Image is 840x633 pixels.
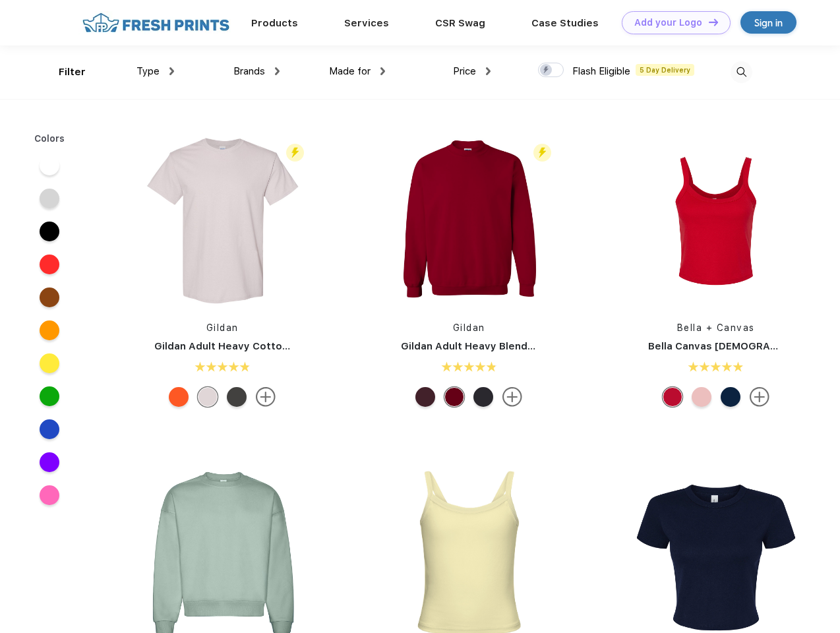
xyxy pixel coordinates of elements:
[533,144,551,162] img: flash_active_toggle.svg
[677,322,755,333] a: Bella + Canvas
[453,322,485,333] a: Gildan
[329,65,371,77] span: Made for
[380,67,385,75] img: dropdown.png
[275,67,280,75] img: dropdown.png
[731,61,752,83] img: desktop_search.svg
[473,387,493,407] div: Dark Heather
[709,18,718,26] img: DT
[415,387,435,407] div: Ht Sp Drk Maroon
[233,65,265,77] span: Brands
[628,133,804,308] img: func=resize&h=266
[721,387,740,407] div: Solid Navy Blend
[256,387,276,407] img: more.svg
[206,322,239,333] a: Gildan
[59,65,86,80] div: Filter
[401,340,684,352] a: Gildan Adult Heavy Blend Adult 8 Oz. 50/50 Fleece Crew
[663,387,682,407] div: Solid Red Blend
[502,387,522,407] img: more.svg
[227,387,247,407] div: Charcoal
[286,144,304,162] img: flash_active_toggle.svg
[636,64,694,76] span: 5 Day Delivery
[251,17,298,29] a: Products
[750,387,769,407] img: more.svg
[136,65,160,77] span: Type
[486,67,491,75] img: dropdown.png
[572,65,630,77] span: Flash Eligible
[754,15,783,30] div: Sign in
[634,17,702,28] div: Add your Logo
[692,387,711,407] div: Solid Pink Blend
[740,11,796,34] a: Sign in
[444,387,464,407] div: Cardinal Red
[198,387,218,407] div: Ice Grey
[78,11,233,34] img: fo%20logo%202.webp
[453,65,476,77] span: Price
[154,340,326,352] a: Gildan Adult Heavy Cotton T-Shirt
[135,133,310,308] img: func=resize&h=266
[169,387,189,407] div: Orange
[169,67,174,75] img: dropdown.png
[381,133,556,308] img: func=resize&h=266
[24,132,75,146] div: Colors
